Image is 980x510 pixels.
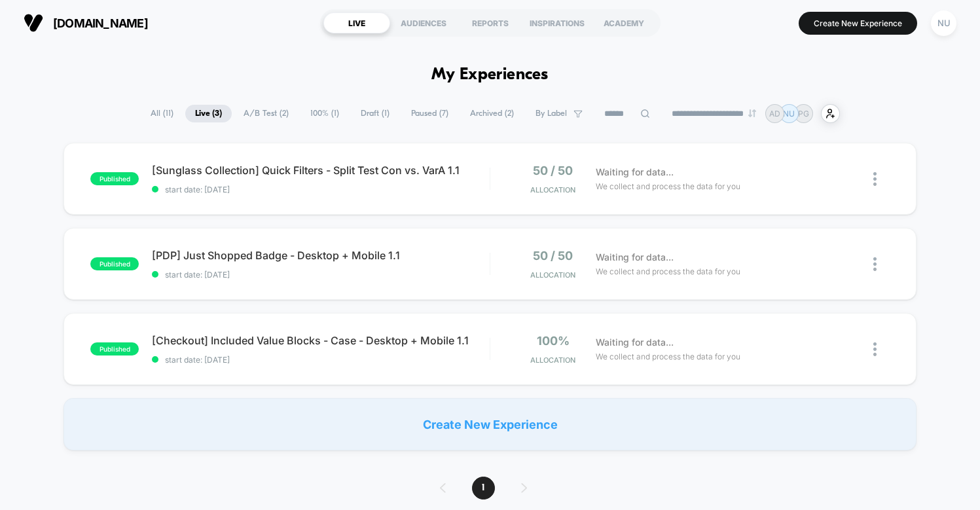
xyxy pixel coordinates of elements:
[596,180,740,192] span: We collect and process the data for you
[783,109,795,118] p: NU
[152,164,489,177] span: [Sunglass Collection] Quick Filters - Split Test Con vs. VarA 1.1
[472,477,495,500] span: 1
[873,257,877,271] img: close
[596,165,674,179] span: Waiting for data...
[799,12,917,35] button: Create New Experience
[24,13,43,33] img: Visually logo
[596,250,674,264] span: Waiting for data...
[141,105,183,122] span: All ( 11 )
[300,105,349,122] span: 100% ( 1 )
[769,109,780,118] p: AD
[590,12,657,33] div: ACADEMY
[530,270,575,280] span: Allocation
[596,350,740,363] span: We collect and process the data for you
[152,355,489,365] span: start date: [DATE]
[431,65,549,84] h1: My Experiences
[927,10,960,37] button: NU
[20,12,152,33] button: [DOMAIN_NAME]
[351,105,399,122] span: Draft ( 1 )
[185,105,232,122] span: Live ( 3 )
[234,105,299,122] span: A/B Test ( 2 )
[748,109,756,117] img: end
[53,16,148,30] span: [DOMAIN_NAME]
[457,12,524,33] div: REPORTS
[596,335,674,350] span: Waiting for data...
[596,265,740,278] span: We collect and process the data for you
[152,185,489,194] span: start date: [DATE]
[64,398,916,450] div: Create New Experience
[323,12,390,33] div: LIVE
[90,172,139,185] span: published
[524,12,590,33] div: INSPIRATIONS
[931,10,956,36] div: NU
[873,172,877,186] img: close
[535,109,567,118] span: By Label
[401,105,458,122] span: Paused ( 7 )
[152,334,489,347] span: [Checkout] Included Value Blocks - Case - Desktop + Mobile 1.1
[537,334,570,348] span: 100%
[152,249,489,262] span: [PDP] Just Shopped Badge - Desktop + Mobile 1.1
[533,249,573,263] span: 50 / 50
[798,109,809,118] p: PG
[390,12,457,33] div: AUDIENCES
[90,342,139,355] span: published
[90,257,139,270] span: published
[152,270,489,280] span: start date: [DATE]
[460,105,524,122] span: Archived ( 2 )
[873,342,877,356] img: close
[530,355,575,365] span: Allocation
[530,185,575,194] span: Allocation
[533,164,573,177] span: 50 / 50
